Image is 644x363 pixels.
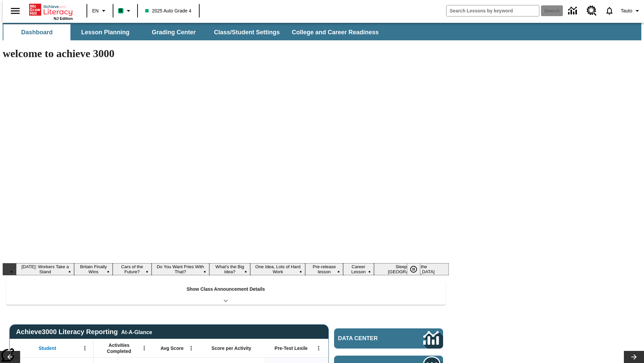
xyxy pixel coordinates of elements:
button: Slide 8 Career Lesson [343,263,374,275]
h1: welcome to achieve 3000 [3,47,449,60]
a: Home [29,3,73,16]
span: NJ Edition [54,16,73,21]
button: Pause [407,263,420,275]
span: Data Center [338,335,401,342]
button: Open Menu [314,343,324,353]
a: Data Center [564,2,583,20]
button: Slide 9 Sleepless in the Animal Kingdom [374,263,449,275]
button: Grading Center [140,24,207,40]
button: Open Menu [139,343,149,353]
button: Boost Class color is mint green. Change class color [115,5,135,17]
button: Open Menu [186,343,196,353]
button: Slide 6 One Idea, Lots of Hard Work [250,263,305,275]
div: At-A-Glance [121,328,152,335]
div: Home [29,2,73,21]
span: Avg Score [160,345,183,351]
a: Notifications [601,2,618,19]
p: Show Class Announcement Details [186,286,265,293]
button: Dashboard [3,24,70,40]
div: Show Class Announcement Details [6,282,445,305]
button: Slide 5 What's the Big Idea? [209,263,251,275]
button: Slide 2 Britain Finally Wins [74,263,112,275]
button: Slide 7 Pre-release lesson [305,263,343,275]
span: EN [92,7,99,14]
span: Student [39,345,56,351]
button: Slide 1 Labor Day: Workers Take a Stand [16,263,74,275]
a: Resource Center, Will open in new tab [583,2,601,20]
button: Lesson carousel, Next [624,351,644,363]
input: search field [446,5,539,16]
div: Pause [407,263,427,275]
span: Tauto [621,7,632,14]
span: Score per Activity [212,345,252,351]
span: B [119,6,122,15]
button: Open Menu [80,343,90,353]
button: Open side menu [5,1,25,21]
button: Class/Student Settings [209,24,285,40]
span: Activities Completed [97,342,141,354]
div: SubNavbar [3,23,641,40]
button: Lesson Planning [72,24,139,40]
span: Achieve3000 Literacy Reporting [16,328,152,336]
span: Pre-Test Lexile [275,345,308,351]
button: College and Career Readiness [286,24,384,40]
button: Slide 4 Do You Want Fries With That? [152,263,209,275]
div: SubNavbar [3,24,385,40]
button: Language: EN, Select a language [89,5,111,17]
button: Slide 3 Cars of the Future? [113,263,152,275]
a: Data Center [334,328,443,349]
button: Profile/Settings [618,5,644,17]
span: 2025 Auto Grade 4 [145,7,192,14]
